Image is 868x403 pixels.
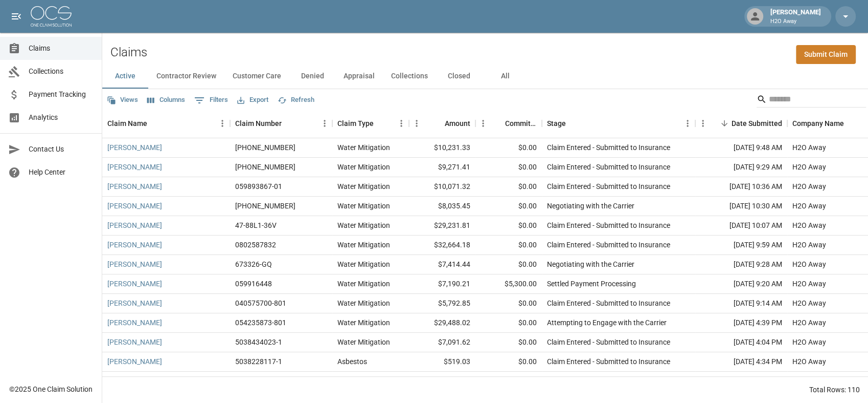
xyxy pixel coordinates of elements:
[680,116,695,131] button: Menu
[505,109,537,138] div: Committed Amount
[766,7,825,26] div: [PERSON_NAME]
[547,162,670,172] div: Claim Entered - Submitted to Insurance
[547,298,670,308] div: Claim Entered - Submitted to Insurance
[695,116,711,131] button: Menu
[695,294,787,313] div: [DATE] 9:14 AM
[475,116,491,131] button: Menu
[409,352,475,372] div: $519.03
[337,279,390,289] div: Water Mitigation
[547,356,670,367] div: Claim Entered - Submitted to Insurance
[29,66,94,77] span: Collections
[394,116,409,131] button: Menu
[332,109,409,138] div: Claim Type
[409,177,475,197] div: $10,071.32
[107,220,162,230] a: [PERSON_NAME]
[792,317,826,328] div: H2O Away
[792,201,826,211] div: H2O Away
[475,216,542,236] div: $0.00
[145,92,188,108] button: Select columns
[235,220,277,230] div: 47-88L1-36V
[107,279,162,289] a: [PERSON_NAME]
[230,109,332,138] div: Claim Number
[107,181,162,192] a: [PERSON_NAME]
[547,317,667,328] div: Attempting to Engage with the Carrier
[547,279,636,289] div: Settled Payment Processing
[317,116,332,131] button: Menu
[757,91,866,110] div: Search
[695,177,787,197] div: [DATE] 10:36 AM
[409,216,475,236] div: $29,231.81
[337,240,390,250] div: Water Mitigation
[224,64,289,89] button: Customer Care
[235,317,286,328] div: 054235873-801
[409,109,475,138] div: Amount
[732,109,782,138] div: Date Submitted
[409,372,475,391] div: $8,601.98
[335,64,383,89] button: Appraisal
[796,45,856,64] a: Submit Claim
[337,142,390,153] div: Water Mitigation
[29,89,94,100] span: Payment Tracking
[235,109,282,138] div: Claim Number
[235,201,295,211] div: 01-009-176062
[409,138,475,158] div: $10,231.33
[409,197,475,216] div: $8,035.45
[337,376,390,386] div: Water Mitigation
[289,64,335,89] button: Denied
[475,158,542,177] div: $0.00
[695,138,787,158] div: [DATE] 9:48 AM
[102,109,230,138] div: Claim Name
[475,177,542,197] div: $0.00
[547,109,566,138] div: Stage
[337,259,390,269] div: Water Mitigation
[695,216,787,236] div: [DATE] 10:07 AM
[337,337,390,347] div: Water Mitigation
[792,220,826,230] div: H2O Away
[409,294,475,313] div: $5,792.85
[9,384,93,394] div: © 2025 One Claim Solution
[695,333,787,352] div: [DATE] 4:04 PM
[717,116,732,131] button: Sort
[547,181,670,192] div: Claim Entered - Submitted to Insurance
[792,142,826,153] div: H2O Away
[148,64,224,89] button: Contractor Review
[475,294,542,313] div: $0.00
[337,181,390,192] div: Water Mitigation
[337,356,367,367] div: Asbestos
[792,162,826,172] div: H2O Away
[547,337,670,347] div: Claim Entered - Submitted to Insurance
[337,109,374,138] div: Claim Type
[235,240,276,250] div: 0802587832
[107,240,162,250] a: [PERSON_NAME]
[566,116,580,131] button: Sort
[475,352,542,372] div: $0.00
[282,116,296,131] button: Sort
[6,6,27,27] button: open drawer
[695,158,787,177] div: [DATE] 9:29 AM
[107,201,162,211] a: [PERSON_NAME]
[482,64,528,89] button: All
[792,356,826,367] div: H2O Away
[542,109,695,138] div: Stage
[147,116,162,131] button: Sort
[475,372,542,391] div: $0.00
[695,109,787,138] div: Date Submitted
[695,274,787,294] div: [DATE] 9:20 AM
[547,220,670,230] div: Claim Entered - Submitted to Insurance
[409,255,475,274] div: $7,414.44
[695,255,787,274] div: [DATE] 9:28 AM
[374,116,388,131] button: Sort
[695,372,787,391] div: [DATE] 4:11 PM
[792,181,826,192] div: H2O Away
[235,92,271,108] button: Export
[475,236,542,255] div: $0.00
[107,356,162,367] a: [PERSON_NAME]
[792,337,826,347] div: H2O Away
[792,259,826,269] div: H2O Away
[475,109,542,138] div: Committed Amount
[491,116,505,131] button: Sort
[547,142,670,153] div: Claim Entered - Submitted to Insurance
[29,112,94,123] span: Analytics
[430,116,445,131] button: Sort
[104,92,141,108] button: Views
